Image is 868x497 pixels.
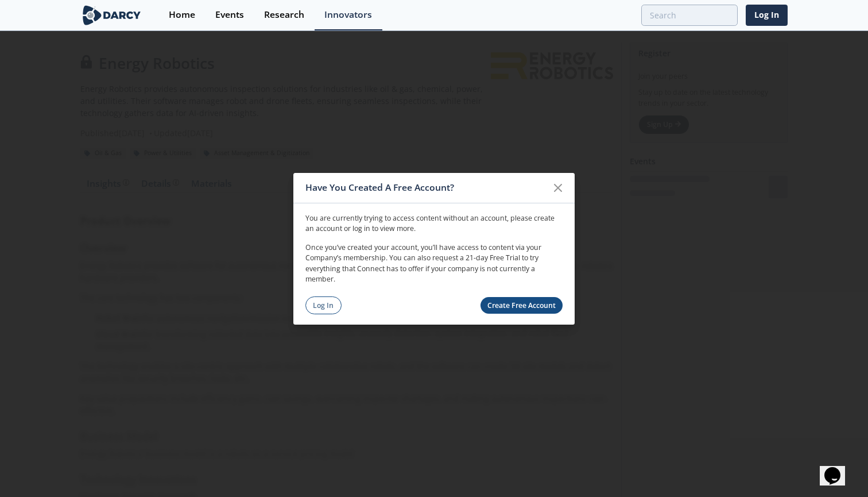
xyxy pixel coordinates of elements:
[264,10,304,20] div: Research
[305,296,342,314] a: Log In
[820,451,857,486] iframe: chat widget
[169,10,195,20] div: Home
[324,10,372,20] div: Innovators
[305,242,563,285] p: Once you’ve created your account, you’ll have access to content via your Company’s membership. Yo...
[305,177,547,199] div: Have You Created A Free Account?
[305,213,563,234] p: You are currently trying to access content without an account, please create an account or log in...
[480,297,563,314] a: Create Free Account
[746,5,788,26] a: Log In
[215,10,244,20] div: Events
[80,5,143,25] img: logo-wide.svg
[641,5,738,26] input: Advanced Search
